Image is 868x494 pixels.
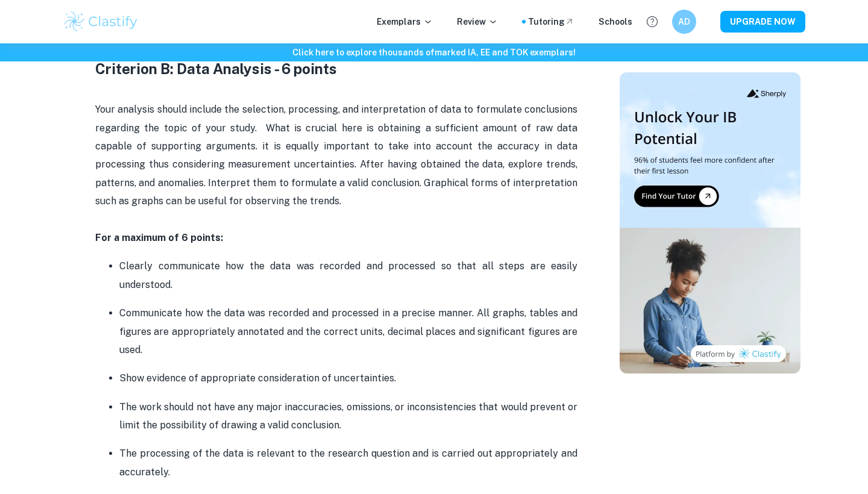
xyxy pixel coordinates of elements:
img: Thumbnail [620,72,800,374]
p: The work should not have any major inaccuracies, omissions, or inconsistencies that would prevent... [119,398,577,435]
p: Review [457,15,498,28]
p: The processing of the data is relevant to the research question and is carried out appropriately ... [119,445,577,481]
strong: For a maximum of 6 points: [95,232,223,243]
button: Help and Feedback [642,11,662,32]
strong: Criterion B: Data Analysis - 6 points [95,60,337,77]
img: Clastify logo [63,10,139,34]
p: Communicate how the data was recorded and processed in a precise manner. All graphs, tables and f... [119,304,577,359]
button: AD [672,10,696,34]
span: Your analysis should include the selection, processing, and interpretation of data to formulate c... [95,104,580,207]
a: Schools [599,15,632,28]
p: Exemplars [377,15,433,28]
button: UPGRADE NOW [720,11,805,33]
h6: AD [678,15,691,28]
h6: Click here to explore thousands of marked IA, EE and TOK exemplars ! [2,46,866,59]
a: Tutoring [528,15,574,28]
p: Show evidence of appropriate consideration of uncertainties. [119,369,577,387]
p: Clearly communicate how the data was recorded and processed so that all steps are easily understood. [119,257,577,294]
